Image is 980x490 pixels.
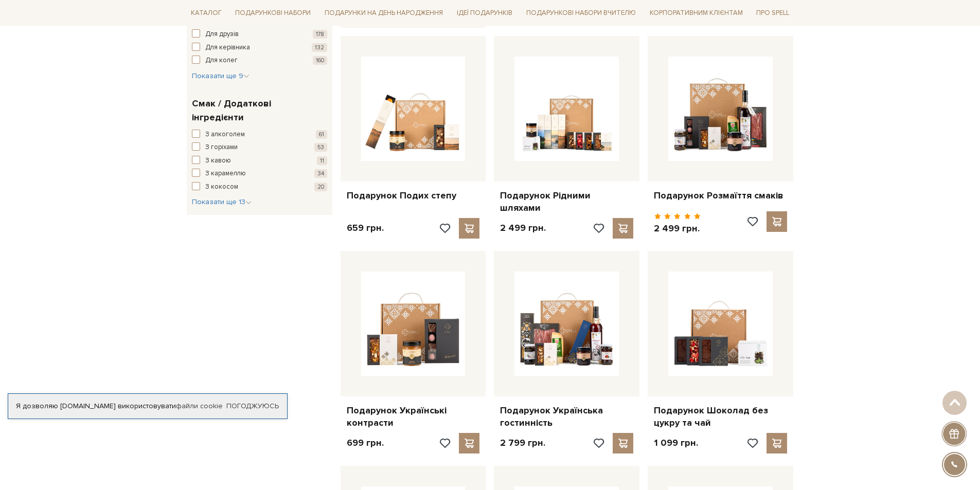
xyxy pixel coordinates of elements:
[226,402,279,411] a: Погоджуюсь
[205,182,238,192] span: З кокосом
[314,169,327,178] span: 34
[192,182,327,192] button: З кокосом 20
[654,223,701,234] p: 2 499 грн.
[192,142,327,153] button: З горіхами 53
[453,5,516,21] a: Ідеї подарунків
[500,190,633,214] a: Подарунок Рідними шляхами
[205,156,231,166] span: З кавою
[347,405,480,429] a: Подарунок Українські контрасти
[313,56,327,65] span: 160
[205,29,239,40] span: Для друзів
[646,5,747,21] a: Корпоративним клієнтам
[347,190,480,202] a: Подарунок Подих степу
[312,43,327,52] span: 132
[752,5,793,21] a: Про Spell
[192,97,325,124] span: Смак / Додаткові інгредієнти
[314,183,327,191] span: 20
[205,56,238,66] span: Для колег
[187,5,226,21] a: Каталог
[500,222,546,234] p: 2 499 грн.
[654,437,698,449] p: 1 099 грн.
[313,30,327,39] span: 178
[347,437,384,449] p: 699 грн.
[522,4,640,22] a: Подарункові набори Вчителю
[231,5,315,21] a: Подарункові набори
[192,43,327,53] button: Для керівника 132
[192,71,250,81] button: Показати ще 9
[192,156,327,166] button: З кавою 11
[192,197,252,207] button: Показати ще 13
[317,156,327,165] span: 11
[205,169,246,179] span: З карамеллю
[192,29,327,40] button: Для друзів 178
[205,43,250,53] span: Для керівника
[654,190,787,202] a: Подарунок Розмаїття смаків
[314,143,327,152] span: 53
[320,5,447,21] a: Подарунки на День народження
[192,197,252,206] span: Показати ще 13
[8,402,287,411] div: Я дозволяю [DOMAIN_NAME] використовувати
[205,142,238,153] span: З горіхами
[500,437,545,449] p: 2 799 грн.
[192,71,250,80] span: Показати ще 9
[192,56,327,66] button: Для колег 160
[176,402,223,410] a: файли cookie
[500,405,633,429] a: Подарунок Українська гостинність
[192,130,327,140] button: З алкоголем 61
[192,169,327,179] button: З карамеллю 34
[347,222,384,234] p: 659 грн.
[654,405,787,429] a: Подарунок Шоколад без цукру та чай
[205,130,245,140] span: З алкоголем
[316,130,327,139] span: 61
